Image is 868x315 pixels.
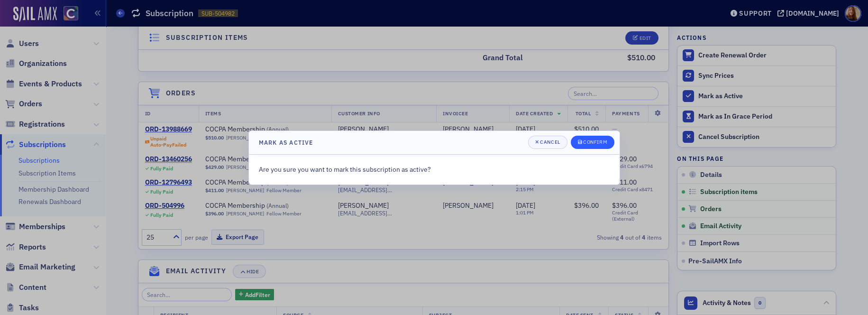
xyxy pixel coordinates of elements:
div: Confirm [583,139,607,145]
button: Cancel [528,136,567,149]
h4: Mark as Active [259,138,313,147]
div: Cancel [540,139,560,145]
button: Confirm [571,136,615,149]
div: Are you sure you want to mark this subscription as active? [249,155,620,185]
